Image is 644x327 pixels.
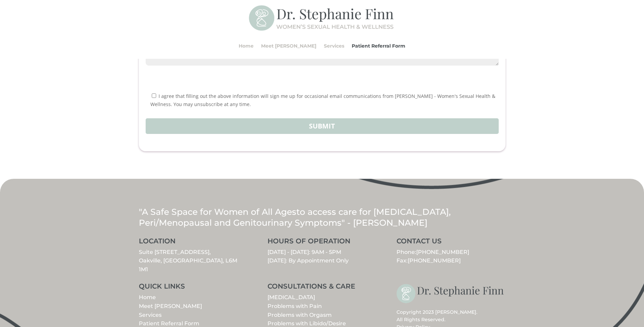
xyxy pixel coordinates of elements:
h3: QUICK LINKS [139,283,247,293]
button: Submit [146,118,499,134]
a: [MEDICAL_DATA] [268,294,315,300]
p: [DATE] - [DATE]: 9AM - 5PM [DATE]: By Appointment Only [268,248,376,265]
a: Home [139,294,156,300]
a: Meet [PERSON_NAME] [261,33,316,59]
p: "A Safe Space for Women of All Ages [139,206,505,228]
a: Patient Referral Form [139,320,199,327]
a: Patient Referral Form [352,33,405,59]
a: Meet [PERSON_NAME] [139,303,202,309]
h3: CONSULTATIONS & CARE [268,283,376,293]
a: Services [324,33,344,59]
span: I agree that filling out the above information will sign me up for occasional email communication... [150,93,495,107]
h3: LOCATION [139,238,247,248]
span: [PHONE_NUMBER] [408,257,461,264]
p: Phone: Fax: [397,248,505,265]
a: Problems with Pain [268,303,322,309]
a: Problems with Orgasm [268,312,332,318]
input: I agree that filling out the above information will sign me up for occasional email communication... [152,93,156,98]
a: Problems with Libido/Desire [268,320,346,327]
a: [PHONE_NUMBER] [416,249,469,255]
a: Suite [STREET_ADDRESS],Oakville, [GEOGRAPHIC_DATA], L6M 1M1 [139,249,237,273]
h3: HOURS OF OPERATION [268,238,376,248]
img: stephanie-finn-logo-dark [397,283,505,305]
a: Services [139,312,162,318]
a: Home [239,33,254,59]
h3: CONTACT US [397,238,505,248]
